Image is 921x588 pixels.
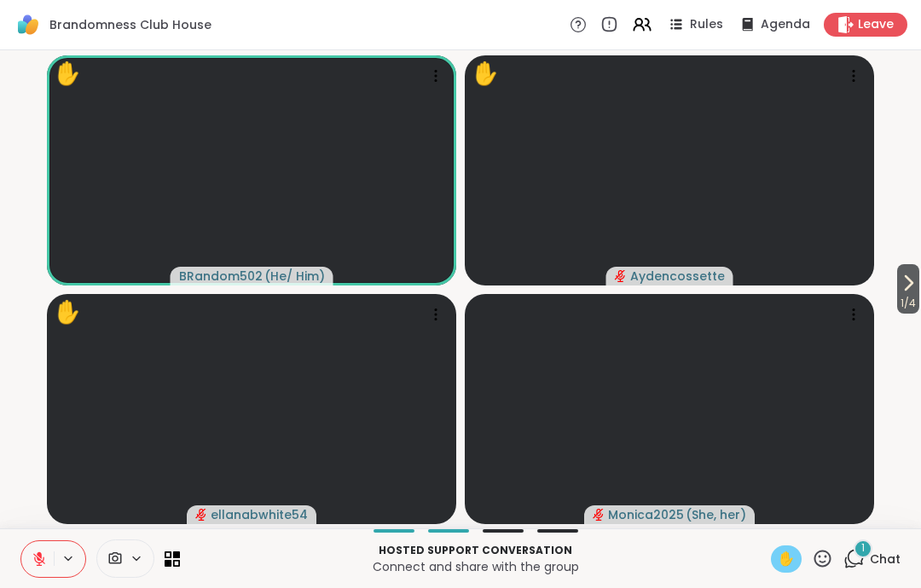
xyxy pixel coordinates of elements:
div: ✋ [54,57,81,90]
p: Connect and share with the group [190,558,761,575]
span: audio-muted [593,509,605,521]
span: 1 / 4 [897,293,919,314]
span: audio-muted [195,509,207,521]
div: ✋ [472,57,499,90]
span: audio-muted [615,270,627,282]
span: Monica2025 [608,506,684,523]
span: ✋ [778,549,795,569]
span: ( He/ Him ) [264,268,325,285]
span: Aydencossette [630,268,725,285]
div: ✋ [54,296,81,329]
span: Leave [858,16,894,33]
span: BRandom502 [179,268,263,285]
p: Hosted support conversation [190,543,761,558]
span: 1 [861,541,865,556]
span: ellanabwhite54 [211,506,308,523]
span: Chat [870,551,901,568]
span: Agenda [761,16,810,33]
span: Brandomness Club House [49,16,211,33]
button: 1/4 [897,264,919,314]
span: ( She, her ) [686,506,746,523]
span: Rules [690,16,723,33]
img: ShareWell Logomark [14,10,43,39]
